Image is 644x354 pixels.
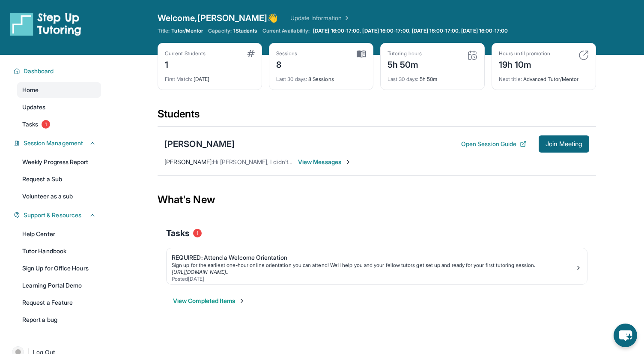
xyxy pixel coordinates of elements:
[10,12,81,36] img: logo
[17,312,101,327] a: Report a bug
[20,139,96,147] button: Session Management
[276,76,307,82] span: Last 30 days :
[17,295,101,310] a: Request a Feature
[17,154,101,170] a: Weekly Progress Report
[24,67,54,75] span: Dashboard
[22,120,38,129] span: Tasks
[172,262,575,269] div: Sign up for the earliest one-hour online orientation you can attend! We’ll help you and your fell...
[388,76,418,82] span: Last 30 days :
[158,107,596,126] div: Students
[158,12,278,24] span: Welcome, [PERSON_NAME] 👋
[173,297,245,305] button: View Completed Items
[461,140,527,148] button: Open Session Guide
[172,276,575,282] div: Posted [DATE]
[262,27,310,34] span: Current Availability:
[311,27,510,34] a: [DATE] 16:00-17:00, [DATE] 16:00-17:00, [DATE] 16:00-17:00, [DATE] 16:00-17:00
[539,135,589,153] button: Join Meeting
[345,159,352,165] img: Chevron-Right
[17,171,101,187] a: Request a Sub
[165,50,206,57] div: Current Students
[578,50,589,60] img: card
[17,261,101,276] a: Sign Up for Office Hours
[158,27,170,34] span: Title:
[22,103,46,111] span: Updates
[20,211,96,219] button: Support & Resources
[247,50,255,57] img: card
[276,71,366,83] div: 8 Sessions
[172,253,575,262] div: REQUIRED: Attend a Welcome Orientation
[17,99,101,115] a: Updates
[158,181,596,219] div: What's New
[17,82,101,98] a: Home
[171,27,203,34] span: Tutor/Mentor
[290,14,350,22] a: Update Information
[208,27,232,34] span: Capacity:
[24,211,81,219] span: Support & Resources
[614,324,637,347] button: chat-button
[298,158,352,166] span: View Messages
[17,243,101,259] a: Tutor Handbook
[499,76,522,82] span: Next title :
[165,71,255,83] div: [DATE]
[42,120,50,129] span: 1
[20,67,96,75] button: Dashboard
[193,229,202,237] span: 1
[233,27,257,34] span: 1 Students
[499,57,550,71] div: 19h 10m
[499,71,589,83] div: Advanced Tutor/Mentor
[22,86,39,94] span: Home
[357,50,366,58] img: card
[546,141,582,147] span: Join Meeting
[166,227,190,239] span: Tasks
[17,278,101,293] a: Learning Portal Demo
[276,50,298,57] div: Sessions
[165,76,192,82] span: First Match :
[388,57,422,71] div: 5h 50m
[388,71,477,83] div: 5h 50m
[499,50,550,57] div: Hours until promotion
[276,57,298,71] div: 8
[164,158,213,165] span: [PERSON_NAME] :
[167,248,587,284] a: REQUIRED: Attend a Welcome OrientationSign up for the earliest one-hour online orientation you ca...
[342,14,350,22] img: Chevron Right
[17,226,101,242] a: Help Center
[165,57,206,71] div: 1
[17,117,101,132] a: Tasks1
[24,139,83,147] span: Session Management
[172,269,229,275] a: [URL][DOMAIN_NAME]..
[388,50,422,57] div: Tutoring hours
[467,50,477,60] img: card
[164,138,235,150] div: [PERSON_NAME]
[17,189,101,204] a: Volunteer as a sub
[313,27,508,34] span: [DATE] 16:00-17:00, [DATE] 16:00-17:00, [DATE] 16:00-17:00, [DATE] 16:00-17:00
